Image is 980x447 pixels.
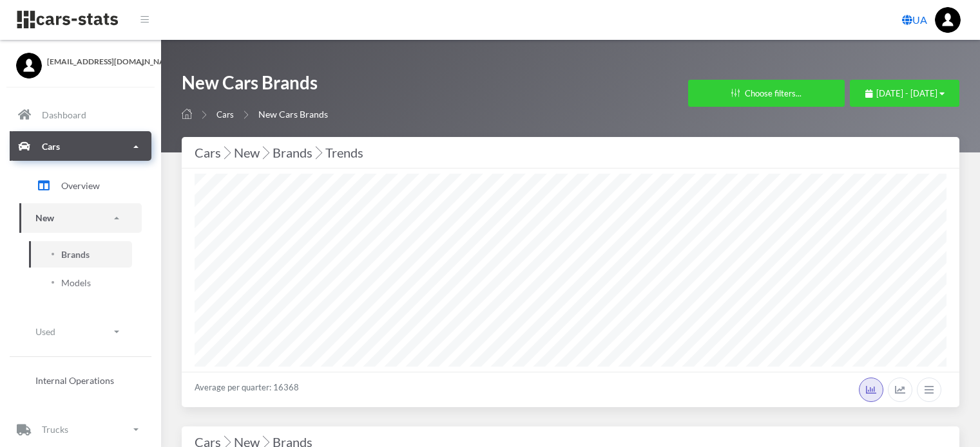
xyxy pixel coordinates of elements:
div: Cars New Brands Trends [195,142,946,163]
span: Overview [61,179,100,192]
a: Brands [29,241,132,268]
span: [DATE] - [DATE] [876,88,937,98]
a: Used [19,317,142,346]
span: Brands [61,248,90,261]
a: Internal Operations [19,367,142,394]
span: Models [61,276,91,289]
img: ... [935,7,961,33]
a: Dashboard [10,100,151,130]
button: Choose filters... [688,80,845,107]
a: Cars [10,132,151,161]
p: Trucks [42,422,68,438]
h1: New Cars Brands [182,71,328,101]
img: navbar brand [16,10,119,30]
button: [DATE] - [DATE] [850,80,959,107]
a: Trucks [10,415,151,444]
span: New Cars Brands [258,109,328,120]
a: UA [897,7,932,33]
a: New [19,204,142,233]
a: Models [29,269,132,296]
p: Cars [42,138,60,154]
span: Internal Operations [35,374,114,387]
span: [EMAIL_ADDRESS][DOMAIN_NAME] [47,56,145,68]
a: Cars [216,109,234,120]
p: New [35,210,54,226]
p: Used [35,324,55,340]
p: Dashboard [42,107,86,123]
a: Overview [19,170,142,202]
div: Average per quarter: 16368 [182,372,959,407]
a: [EMAIL_ADDRESS][DOMAIN_NAME] [16,53,145,68]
